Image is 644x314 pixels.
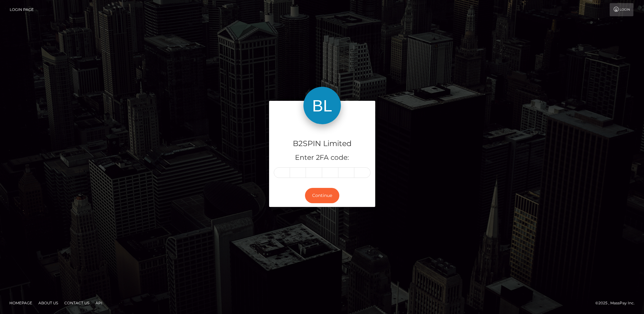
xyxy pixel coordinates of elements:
a: API [93,298,105,308]
a: Homepage [7,298,35,308]
img: B2SPIN Limited [303,87,341,124]
a: About Us [36,298,61,308]
a: Login [610,3,633,16]
a: Login Page [10,3,34,16]
a: Contact Us [62,298,92,308]
button: Continue [305,188,339,203]
div: © 2025 , MassPay Inc. [595,300,639,307]
h4: B2SPIN Limited [274,138,371,149]
h5: Enter 2FA code: [274,153,371,163]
